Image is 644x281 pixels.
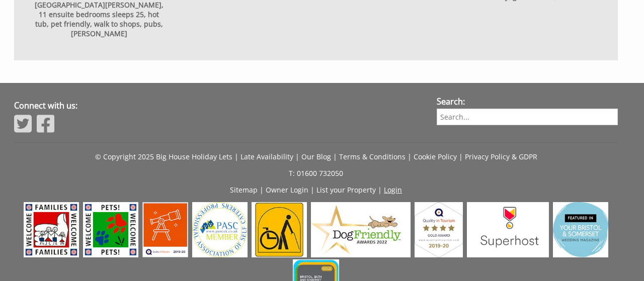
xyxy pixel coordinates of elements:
img: PASC - PASC UK Members [192,202,248,257]
span: | [408,152,412,161]
input: Search... [437,109,618,125]
span: | [260,185,264,195]
h3: Connect with us: [14,100,425,111]
a: T: 01600 732050 [289,168,343,178]
a: Privacy Policy & GDPR [465,152,537,161]
a: © Copyright 2025 Big House Holiday Lets [95,152,232,161]
img: Airbnb - Superhost [467,202,549,257]
img: Dog Friendly Awards - Dog Friendly - Dog Friendly Awards [311,202,410,257]
h3: Search: [437,96,618,107]
span: | [295,152,299,161]
span: | [378,185,382,195]
img: Quality in Tourism - Great4 Dark Skies [142,202,188,257]
a: Late Availability [240,152,293,161]
img: Visit England - Families Welcome [24,202,79,257]
img: Quality in Tourism - Gold Award [415,202,463,257]
span: | [333,152,337,161]
a: Login [384,185,402,195]
img: Visit England - Pets Welcome [83,202,138,257]
img: Twitter [14,114,32,134]
span: | [234,152,238,161]
a: Cookie Policy [414,152,457,161]
span: | [459,152,463,161]
img: Your Bristol & Somerset Wedding Magazine - 2024 - Your Bristol & Somerset Wedding Magazine - 2024 [553,202,608,257]
a: Sitemap [230,185,258,195]
img: Facebook [37,114,54,134]
img: Mobility - Mobility [252,202,307,257]
a: Our Blog [301,152,331,161]
span: | [310,185,314,195]
a: List your Property [316,185,376,195]
a: Terms & Conditions [339,152,406,161]
a: Owner Login [266,185,308,195]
